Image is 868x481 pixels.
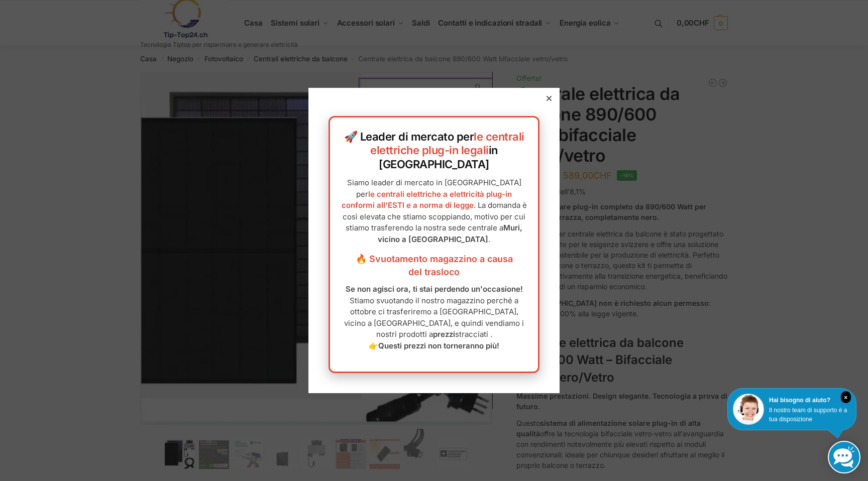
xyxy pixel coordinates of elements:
font: 🚀 Leader di mercato per [344,130,474,143]
font: Siamo leader di mercato in [GEOGRAPHIC_DATA] per [347,178,521,199]
font: Hai bisogno di aiuto? [769,397,830,404]
font: × [844,394,847,401]
font: 👉 [369,341,378,350]
i: Vicino [841,391,851,403]
font: stracciati . [455,329,492,339]
img: Assistenza clienti [733,394,764,425]
font: in [GEOGRAPHIC_DATA] [379,144,498,171]
a: le centrali elettriche a elettricità plug-in conformi all'ESTI e a norma di legge [342,189,512,210]
font: Il nostro team di supporto è a tua disposizione [769,407,847,423]
font: . [488,234,490,244]
a: le centrali elettriche plug-in legali [370,130,524,157]
font: Stiamo svuotando il nostro magazzino perché a ottobre ci trasferiremo a [GEOGRAPHIC_DATA], vicino... [344,296,524,339]
font: 🔥 Svuotamento magazzino a causa del trasloco [356,254,513,277]
font: Questi prezzi non torneranno più! [378,341,499,350]
font: prezzi [433,329,455,339]
font: Se non agisci ora, ti stai perdendo un'occasione! [346,284,523,294]
font: . La domanda è così elevata che stiamo scoppiando, motivo per cui stiamo trasferendo la nostra se... [343,200,527,232]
